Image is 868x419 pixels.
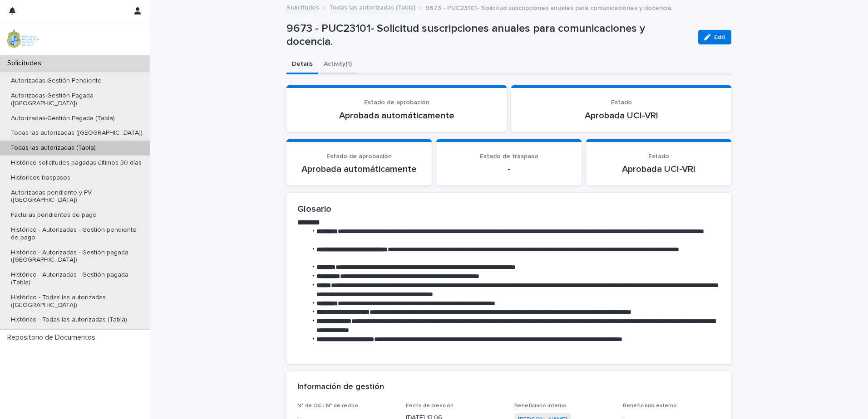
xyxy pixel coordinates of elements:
[425,2,672,12] p: 9673 - PUC23101- Solicitud suscripciones anuales para comunicaciones y docencia.
[4,226,150,242] p: Histórico - Autorizadas - Gestión pendiente de pago
[514,403,567,409] span: Beneficiario interno
[297,164,421,175] p: Aprobada automáticamente
[4,115,122,122] p: Autorizadas-Gestión Pagada (Tabla)
[4,211,104,219] p: Facturas pendientes de pago
[447,164,571,175] p: -
[326,153,392,160] span: Estado de aprobación
[297,403,358,409] span: N° de OC / N° de recibo
[4,271,150,287] p: Histórico - Autorizadas - Gestión pagada (Tabla)
[4,316,134,324] p: Histórico - Todas las autorizadas (Tabla)
[480,153,538,160] span: Estado de traspaso
[7,29,39,48] img: iqsleoUpQLaG7yz5l0jK
[4,77,109,85] p: Autorizadas-Gestión Pendiente
[597,164,720,175] p: Aprobada UCI-VRI
[522,110,720,121] p: Aprobada UCI-VRI
[611,99,632,106] span: Estado
[4,294,150,309] p: Histórico - Todas las autorizadas ([GEOGRAPHIC_DATA])
[4,333,103,342] p: Repositorio de Documentos
[648,153,669,160] span: Estado
[4,189,150,205] p: Autorizadas pendiente y PV ([GEOGRAPHIC_DATA])
[698,30,731,44] button: Edit
[286,2,319,12] a: Solicitudes
[297,204,720,214] h2: Glosario
[297,110,496,121] p: Aprobada automáticamente
[297,382,384,392] h2: Información de gestión
[4,92,150,107] p: Autorizadas-Gestión Pagada ([GEOGRAPHIC_DATA])
[286,55,318,74] button: Details
[714,34,725,40] span: Edit
[318,55,357,74] button: Activity (1)
[364,99,429,106] span: Estado de aprobación
[4,159,149,167] p: Histórico solicitudes pagadas últimos 30 días
[4,249,150,264] p: Histórico - Autorizadas - Gestión pagada ([GEOGRAPHIC_DATA])
[286,22,691,49] p: 9673 - PUC23101- Solicitud suscripciones anuales para comunicaciones y docencia.
[4,144,103,152] p: Todas las autorizadas (Tabla)
[623,403,677,409] span: Beneficiario externo
[4,129,150,137] p: Todas las autorizadas ([GEOGRAPHIC_DATA])
[4,174,78,182] p: Historicos traspasos
[329,2,415,12] a: Todas las autorizadas (Tabla)
[406,403,454,409] span: Fecha de creación
[4,59,49,68] p: Solicitudes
